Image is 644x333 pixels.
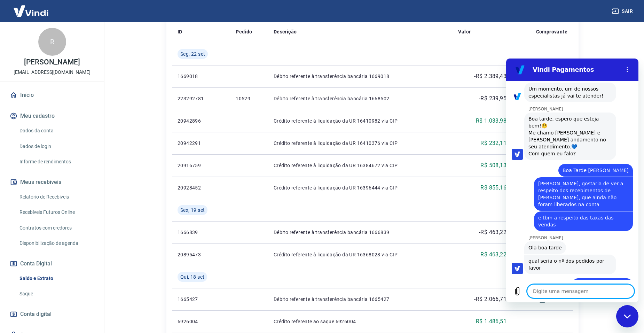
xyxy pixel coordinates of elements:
[24,59,80,66] p: [PERSON_NAME]
[8,256,96,271] button: Conta Digital
[480,184,506,192] p: R$ 855,16
[236,95,262,102] p: 10529
[8,175,96,190] button: Meus recebíveis
[274,117,447,124] p: Crédito referente à liquidação da UR 16410982 via CIP
[274,184,447,191] p: Crédito referente à liquidação da UR 16396444 via CIP
[480,161,506,170] p: R$ 508,13
[180,273,204,280] span: Qui, 18 set
[274,140,447,147] p: Crédito referente à liquidação da UR 16410376 via CIP
[8,108,96,124] button: Meu cadastro
[38,28,66,56] div: R
[8,87,96,103] a: Início
[17,124,96,138] a: Dados da conta
[178,296,225,303] p: 1665427
[17,190,96,204] a: Relatório de Recebíveis
[17,221,96,235] a: Contratos com credores
[476,317,506,326] p: R$ 1.486,51
[236,28,252,35] p: Pedido
[14,69,91,76] p: [EMAIL_ADDRESS][DOMAIN_NAME]
[178,184,225,191] p: 20928452
[474,72,506,80] p: -R$ 2.389,43
[20,309,52,319] span: Conta digital
[17,287,96,301] a: Saque
[616,305,638,327] iframe: Botão para abrir a janela de mensagens, conversa em andamento
[17,205,96,219] a: Recebíveis Futuros Online
[611,5,636,18] button: Sair
[274,296,447,303] p: Débito referente à transferência bancária 1665427
[474,295,506,303] p: -R$ 2.066,71
[178,28,182,35] p: ID
[480,250,506,259] p: R$ 463,22
[274,73,447,80] p: Débito referente à transferência bancária 1669018
[274,318,447,325] p: Crédito referente ao saque 6926004
[178,318,225,325] p: 6926004
[178,73,225,80] p: 1669018
[8,0,54,22] img: Vindi
[274,95,447,102] p: Débito referente à transferência bancária 1668502
[178,251,225,258] p: 20895473
[506,59,638,302] iframe: Janela de mensagens
[178,229,225,236] p: 1666839
[536,28,567,35] p: Comprovante
[180,51,205,57] span: Seg, 22 set
[274,229,447,236] p: Débito referente à transferência bancária 1666839
[178,162,225,169] p: 20916759
[479,228,506,237] p: -R$ 463,22
[180,207,205,214] span: Sex, 19 set
[8,307,96,322] a: Conta digital
[480,139,506,147] p: R$ 232,11
[17,271,96,286] a: Saldo e Extrato
[458,28,471,35] p: Valor
[476,117,506,125] p: R$ 1.033,98
[178,140,225,147] p: 20942291
[479,94,506,103] p: -R$ 239,95
[17,139,96,154] a: Dados de login
[178,117,225,124] p: 20942896
[274,251,447,258] p: Crédito referente à liquidação da UR 16368028 via CIP
[17,236,96,250] a: Disponibilização de agenda
[178,95,225,102] p: 223292781
[274,28,297,35] p: Descrição
[17,155,96,169] a: Informe de rendimentos
[274,162,447,169] p: Crédito referente à liquidação da UR 16384672 via CIP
